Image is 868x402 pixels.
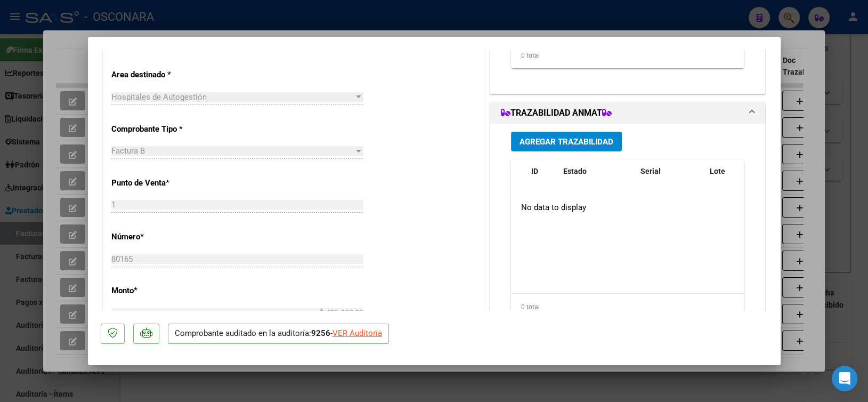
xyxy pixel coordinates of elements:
div: 0 total [511,42,744,69]
span: Factura B [111,146,145,156]
strong: 9256 [311,328,330,338]
p: Número [111,231,221,243]
div: 0 total [511,294,744,320]
span: Estado [563,167,587,175]
datatable-header-cell: Lote [705,160,751,195]
datatable-header-cell: ID [527,160,559,195]
p: Area destinado * [111,69,221,81]
span: Agregar Trazabilidad [520,137,613,147]
span: Hospitales de Autogestión [111,92,207,102]
div: Open Intercom Messenger [832,366,857,391]
span: Lote [710,167,725,175]
mat-expansion-panel-header: TRAZABILIDAD ANMAT [490,102,765,124]
p: Comprobante Tipo * [111,123,221,135]
div: No data to display [511,194,741,221]
p: Monto [111,285,221,297]
p: Punto de Venta [111,177,221,189]
p: Comprobante auditado en la auditoría: - [168,324,389,344]
h1: TRAZABILIDAD ANMAT [501,107,612,119]
span: ID [531,167,538,175]
div: TRAZABILIDAD ANMAT [490,124,765,345]
div: VER Auditoría [332,327,382,340]
button: Agregar Trazabilidad [511,132,622,151]
span: Serial [640,167,661,175]
datatable-header-cell: Estado [559,160,636,195]
datatable-header-cell: Serial [636,160,705,195]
